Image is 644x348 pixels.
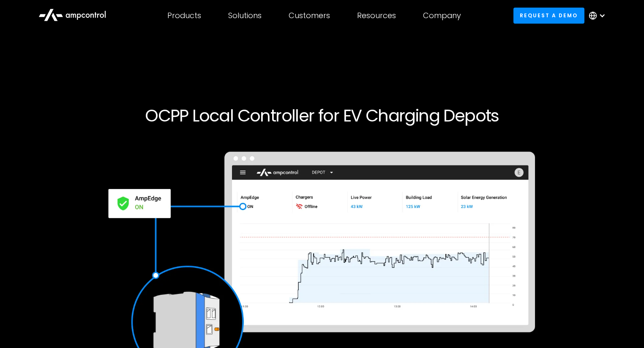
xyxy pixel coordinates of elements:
[423,11,461,20] div: Company
[357,11,396,20] div: Resources
[228,11,262,20] div: Solutions
[513,8,584,23] a: Request a demo
[289,11,330,20] div: Customers
[65,105,579,126] h1: OCPP Local Controller for EV Charging Depots
[167,11,201,20] div: Products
